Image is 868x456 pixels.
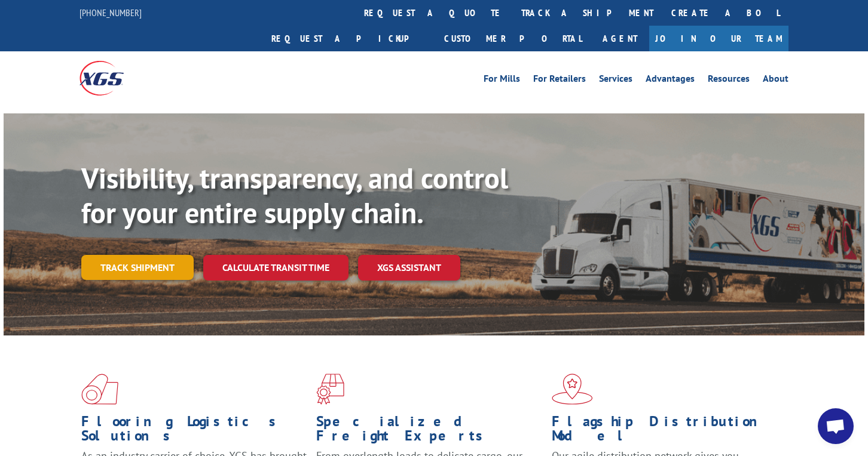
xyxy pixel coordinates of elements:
[552,414,778,449] h1: Flagship Distribution Model
[646,74,695,87] a: Advantages
[591,26,649,51] a: Agent
[484,74,520,87] a: For Mills
[533,74,586,87] a: For Retailers
[599,74,632,87] a: Services
[763,74,788,87] a: About
[81,414,307,449] h1: Flooring Logistics Solutions
[203,255,349,281] a: Calculate transit time
[81,255,194,280] a: Track shipment
[358,255,460,281] a: XGS ASSISTANT
[708,74,750,87] a: Resources
[552,374,593,405] img: xgs-icon-flagship-distribution-model-red
[649,26,788,51] a: Join Our Team
[262,26,435,51] a: Request a pickup
[81,159,508,231] b: Visibility, transparency, and control for your entire supply chain.
[316,374,344,405] img: xgs-icon-focused-on-flooring-red
[435,26,591,51] a: Customer Portal
[316,414,542,449] h1: Specialized Freight Experts
[81,374,118,405] img: xgs-icon-total-supply-chain-intelligence-red
[818,408,854,444] div: Open chat
[80,7,142,19] a: [PHONE_NUMBER]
